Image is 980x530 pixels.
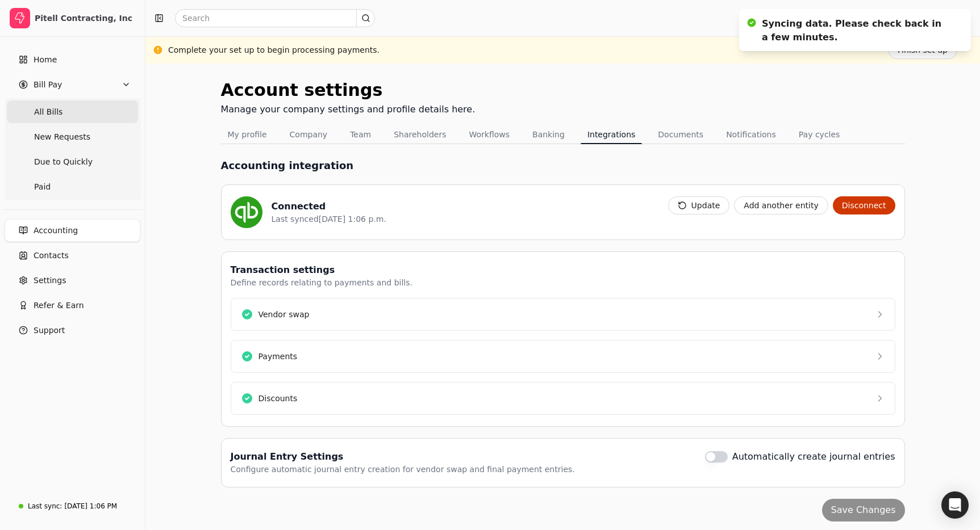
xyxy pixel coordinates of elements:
button: Update [668,196,730,214]
button: Shareholders [387,125,453,144]
a: Home [5,48,140,71]
div: Journal Entry Settings [231,450,575,464]
button: Payments [231,340,895,373]
div: Account settings [221,77,476,103]
button: Disconnect [833,196,895,214]
div: [DATE] 1:06 PM [64,501,117,511]
a: Last sync:[DATE] 1:06 PM [5,496,140,516]
span: Refer & Earn [34,300,84,312]
span: Contacts [34,250,69,262]
span: Home [34,54,57,66]
span: All Bills [34,106,62,118]
div: Manage your company settings and profile details here. [221,103,476,116]
div: Last sync: [28,501,62,511]
div: Complete your set up to begin processing payments. [168,44,380,56]
a: Settings [5,269,140,292]
button: Integrations [581,125,642,144]
button: Automatically create journal entries [705,451,728,462]
div: Pitell Contracting, Inc [35,12,135,24]
div: Vendor swap [258,309,310,321]
button: Pay cycles [792,125,847,144]
a: Accounting [5,219,140,242]
button: Vendor swap [231,298,895,331]
a: New Requests [7,125,138,148]
div: Discounts [258,393,298,405]
div: Configure automatic journal entry creation for vendor swap and final payment entries. [231,464,575,476]
button: Company [283,125,335,144]
button: Discounts [231,382,895,415]
div: Payments [258,351,298,363]
span: Bill Pay [34,79,62,91]
span: Settings [34,275,66,287]
div: Syncing data. Please check back in a few minutes. [762,17,948,44]
button: Notifications [719,125,783,144]
span: Paid [34,181,51,193]
button: My profile [221,125,274,144]
a: Contacts [5,244,140,267]
h1: Accounting integration [221,158,354,173]
span: Support [34,325,65,336]
button: Support [5,319,140,342]
nav: Tabs [221,125,905,144]
a: All Bills [7,100,138,123]
button: Add another entity [734,196,828,214]
div: Connected [272,200,386,213]
div: Transaction settings [231,263,412,277]
button: Bill Pay [5,73,140,96]
span: Accounting [34,225,78,237]
button: Banking [526,125,572,144]
a: Due to Quickly [7,150,138,173]
button: Documents [651,125,710,144]
button: Refer & Earn [5,294,140,317]
div: Last synced [DATE] 1:06 p.m. [272,213,386,225]
span: Due to Quickly [34,156,93,168]
label: Automatically create journal entries [732,450,895,464]
button: Team [343,125,378,144]
div: Open Intercom Messenger [941,491,969,519]
div: Define records relating to payments and bills. [231,277,412,289]
span: New Requests [34,131,90,143]
button: Workflows [462,125,516,144]
a: Paid [7,175,138,198]
input: Search [175,9,375,27]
